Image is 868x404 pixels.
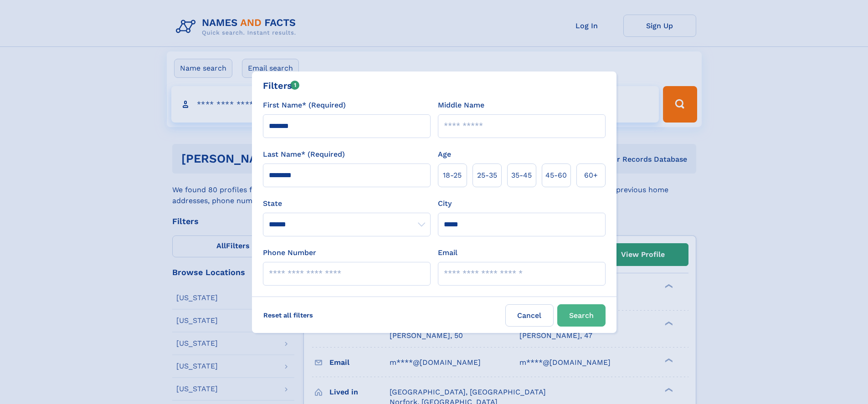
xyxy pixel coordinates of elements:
span: 45‑60 [545,170,567,181]
button: Search [557,304,606,327]
label: City [438,198,452,209]
label: Reset all filters [257,304,319,326]
label: First Name* (Required) [263,100,346,111]
span: 18‑25 [443,170,462,181]
div: Filters [263,79,300,92]
label: State [263,198,431,209]
span: 25‑35 [477,170,497,181]
span: 35‑45 [511,170,532,181]
label: Email [438,247,457,258]
label: Phone Number [263,247,316,258]
span: 60+ [584,170,598,181]
label: Last Name* (Required) [263,149,345,160]
label: Age [438,149,451,160]
label: Middle Name [438,100,484,111]
label: Cancel [505,304,554,327]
